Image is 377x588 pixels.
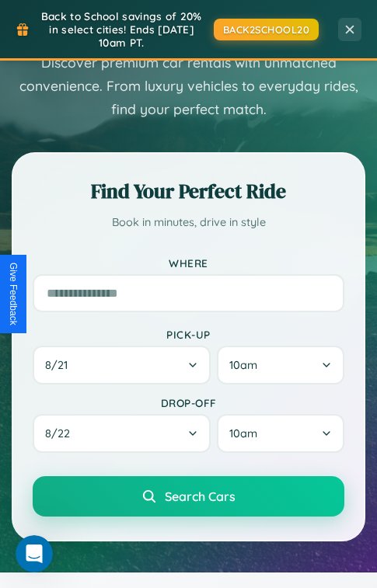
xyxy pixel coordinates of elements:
[229,426,257,440] span: 10am
[33,328,344,341] label: Pick-up
[214,19,319,40] button: BACK2SCHOOL20
[37,9,206,49] span: Back to School savings of 20% in select cities! Ends [DATE] 10am PT.
[33,177,344,205] h2: Find Your Perfect Ride
[33,414,211,453] button: 8/22
[33,213,344,233] p: Book in minutes, drive in style
[217,346,344,384] button: 10am
[33,256,344,270] label: Where
[165,489,236,504] span: Search Cars
[12,51,365,121] p: Discover premium car rentals with unmatched convenience. From luxury vehicles to everyday rides, ...
[45,358,75,372] span: 8 / 21
[8,263,19,325] div: Give Feedback
[33,396,344,409] label: Drop-off
[229,358,257,372] span: 10am
[217,414,344,453] button: 10am
[33,346,211,384] button: 8/21
[45,426,78,440] span: 8 / 22
[16,535,53,572] iframe: Intercom live chat
[33,476,344,517] button: Search Cars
